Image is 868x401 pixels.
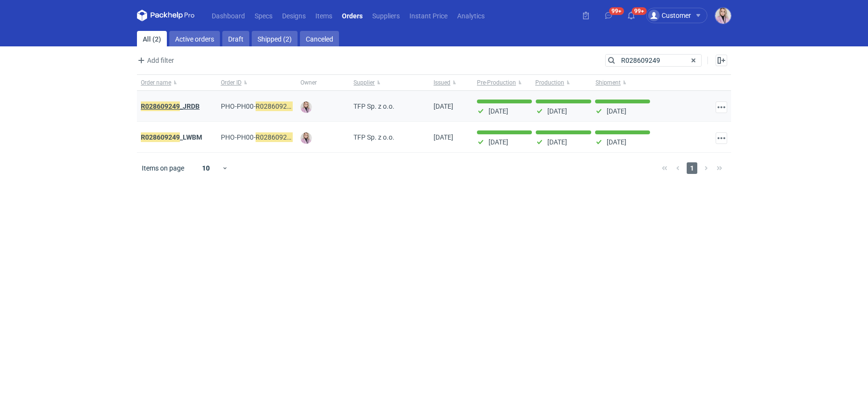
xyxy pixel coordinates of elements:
p: [DATE] [547,107,567,115]
button: 99+ [601,8,616,23]
span: TFP Sp. z o.o. [353,101,394,111]
button: Supplier [350,75,430,90]
button: Customer [646,8,715,23]
p: [DATE] [547,138,567,146]
span: 04/08/2025 [434,102,453,110]
a: Shipped (2) [252,31,298,46]
em: R028609249 [256,132,295,143]
span: Order ID [221,79,242,86]
a: R028609249_LWBM [141,132,202,143]
em: R028609249 [141,101,180,112]
button: Order name [137,75,217,90]
p: [DATE] [607,107,626,115]
button: Actions [716,101,727,113]
button: Actions [716,132,727,144]
input: Search [606,55,701,66]
button: 99+ [624,8,639,23]
span: Items on page [142,163,184,173]
span: Pre-Production [477,79,516,86]
a: Orders [337,10,367,21]
img: Klaudia Wiśniewska [715,8,731,24]
a: Suppliers [367,10,405,21]
div: 10 [190,161,222,175]
a: All (2) [137,31,167,46]
span: PHO-PH00-R028609249_LWBM [221,132,317,143]
a: Analytics [452,10,489,21]
a: Active orders [169,31,220,46]
svg: Packhelp Pro [137,10,195,21]
span: Issued [434,79,450,86]
a: Canceled [300,31,339,46]
span: Production [535,79,564,86]
button: Add filter [135,55,175,66]
img: Klaudia Wiśniewska [300,101,312,113]
button: Issued [430,75,473,90]
a: Draft [222,31,249,46]
img: Klaudia Wiśniewska [300,132,312,144]
em: R028609249 [141,132,180,143]
a: Designs [277,10,311,21]
a: Instant Price [405,10,452,21]
span: Supplier [353,79,375,86]
button: Order ID [217,75,297,90]
p: [DATE] [488,138,508,146]
span: 1 [687,162,697,174]
a: Dashboard [207,10,250,21]
button: Shipment [594,75,654,90]
span: Add filter [136,55,174,66]
p: [DATE] [607,138,626,146]
button: Production [533,75,594,90]
p: [DATE] [488,107,508,115]
a: Specs [250,10,277,21]
span: 01/07/2025 [434,133,453,141]
div: Customer [648,10,691,21]
a: R028609249_JRDB [141,101,200,112]
span: Order name [141,79,171,86]
div: TFP Sp. z o.o. [350,122,430,153]
button: Pre-Production [473,75,533,90]
span: TFP Sp. z o.o. [353,132,394,142]
span: Owner [300,79,317,86]
span: PHO-PH00-R028609249_JRDB [221,101,314,112]
em: R028609249 [256,101,295,112]
a: Items [311,10,337,21]
div: TFP Sp. z o.o. [350,91,430,122]
span: Shipment [596,79,621,86]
